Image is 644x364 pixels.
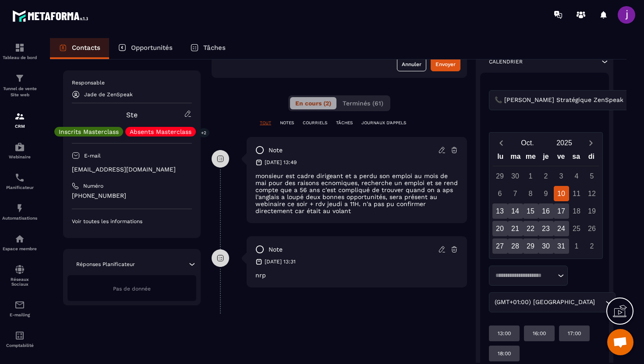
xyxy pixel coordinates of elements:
[492,95,625,105] span: 📞 [PERSON_NAME] Stratégique ZenSpeak
[265,258,296,265] p: [DATE] 13:31
[583,137,599,149] button: Next month
[113,286,151,292] span: Pas de donnée
[12,8,91,24] img: logo
[435,60,456,69] div: Envoyer
[126,111,138,119] a: Ste
[489,292,616,312] div: Search for option
[181,38,234,59] a: Tâches
[2,124,37,129] p: CRM
[2,293,37,324] a: emailemailE-mailing
[498,330,511,337] p: 13:00
[14,42,25,53] img: formation
[492,203,508,219] div: 13
[492,297,597,307] span: (GMT+01:00) [GEOGRAPHIC_DATA]
[84,91,133,98] p: Jade de ZenSpeak
[508,221,523,236] div: 21
[255,172,458,214] p: monsieur est cadre dirigeant et a perdu son emploi au mois de mai pour des raisons ecnomiques, re...
[569,203,584,219] div: 18
[584,186,600,201] div: 12
[76,261,135,268] p: Réponses Planificateur
[2,66,37,105] a: formationformationTunnel de vente Site web
[361,120,406,126] p: JOURNAUX D'APPELS
[493,150,599,254] div: Calendar wrapper
[2,227,37,258] a: automationsautomationsEspace membre
[2,36,37,66] a: formationformationTableau de bord
[538,150,554,166] div: je
[203,44,226,52] p: Tâches
[14,234,25,244] img: automations
[14,172,25,183] img: scheduler
[533,330,546,337] p: 16:00
[2,216,37,220] p: Automatisations
[109,38,181,59] a: Opportunités
[554,168,569,184] div: 3
[72,218,192,225] p: Voir toutes les informations
[625,95,632,105] input: Search for option
[493,150,508,166] div: lu
[597,297,603,307] input: Search for option
[523,221,538,236] div: 22
[492,168,508,184] div: 29
[14,330,25,341] img: accountant
[508,186,523,201] div: 7
[72,192,192,200] p: [PHONE_NUMBER]
[83,182,103,189] p: Numéro
[584,238,600,254] div: 2
[14,73,25,84] img: formation
[265,159,297,166] p: [DATE] 13:49
[2,324,37,354] a: accountantaccountantComptabilité
[260,120,271,126] p: TOUT
[492,186,508,201] div: 6
[2,258,37,293] a: social-networksocial-networkRéseaux Sociaux
[2,105,37,135] a: formationformationCRM
[584,168,600,184] div: 5
[569,168,584,184] div: 4
[508,168,523,184] div: 30
[337,97,389,109] button: Terminés (61)
[553,150,569,166] div: ve
[295,100,331,107] span: En cours (2)
[489,58,523,65] p: Calendrier
[50,38,109,59] a: Contacts
[131,44,173,52] p: Opportunités
[84,152,101,159] p: E-mail
[269,245,283,254] p: note
[523,238,538,254] div: 29
[2,246,37,251] p: Espace membre
[523,168,538,184] div: 1
[523,186,538,201] div: 8
[2,135,37,166] a: automationsautomationsWebinaire
[14,111,25,122] img: formation
[14,203,25,213] img: automations
[2,312,37,317] p: E-mailing
[14,300,25,310] img: email
[508,238,523,254] div: 28
[489,266,568,286] div: Search for option
[2,196,37,227] a: automationsautomationsAutomatisations
[489,90,644,110] div: Search for option
[509,135,546,150] button: Open months overlay
[280,120,294,126] p: NOTES
[198,128,209,137] p: +2
[554,221,569,236] div: 24
[538,238,554,254] div: 30
[492,238,508,254] div: 27
[584,150,599,166] div: di
[584,203,600,219] div: 19
[2,277,37,287] p: Réseaux Sociaux
[2,55,37,60] p: Tableau de bord
[569,238,584,254] div: 1
[492,221,508,236] div: 20
[72,79,192,86] p: Responsable
[130,129,191,135] p: Absents Masterclass
[303,120,327,126] p: COURRIELS
[569,221,584,236] div: 25
[523,203,538,219] div: 15
[508,150,524,166] div: ma
[492,271,556,280] input: Search for option
[584,221,600,236] div: 26
[269,146,283,154] p: note
[343,100,383,107] span: Terminés (61)
[255,272,458,279] p: nrp
[569,186,584,201] div: 11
